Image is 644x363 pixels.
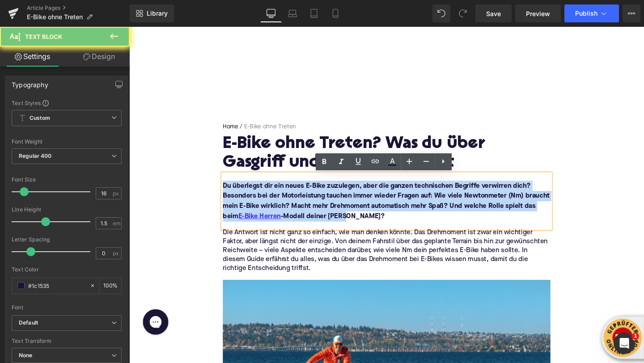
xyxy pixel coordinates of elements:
span: Library [147,9,168,17]
div: % [100,278,121,294]
button: Publish [564,4,619,22]
a: Design [67,46,131,67]
span: Preview [526,9,550,18]
div: Text Transform [12,338,122,344]
button: Redo [454,4,472,22]
b: Regular 400 [19,152,52,159]
div: Typography [12,76,48,89]
span: px [113,190,120,196]
div: Text Styles [12,99,122,106]
span: px [113,250,120,256]
a: New Library [130,4,174,22]
i: Default [19,319,38,327]
div: Font Size [12,177,122,183]
iframe: Gorgias live chat messenger [10,294,46,327]
span: E-Bike ohne Treten [27,13,83,21]
a: Preview [515,4,561,22]
div: Text Color [12,266,122,273]
p: Die Antwort ist nicht ganz so einfach, wie man denken könnte. Das Drehmoment ist zwar ein wichtig... [98,212,443,259]
iframe: Intercom live chat [614,333,635,354]
span: 1 [632,333,639,340]
div: Font [12,304,122,311]
a: Tablet [303,4,325,22]
a: E-Bike Herren [114,194,159,205]
button: Undo [432,4,450,22]
a: Desktop [260,4,282,22]
a: Mobile [325,4,346,22]
div: Letter Spacing [12,236,122,243]
span: / [114,101,121,110]
span: Save [486,9,501,18]
button: More [623,4,640,22]
a: Home [98,101,114,110]
span: em [113,220,120,226]
div: Line Height [12,207,122,213]
h1: E-Bike ohne Treten? Was du über Gasgriff und Co. wissen musst [98,114,443,153]
b: None [19,352,33,359]
input: Color [28,281,85,291]
span: Publish [575,10,597,17]
a: Laptop [282,4,303,22]
b: Custom [30,114,50,122]
font: Du überlegst dir ein neues E-Bike zuzulegen, aber die ganzen technischen Begriffe verwirren dich?... [98,164,442,203]
div: Font Weight [12,139,122,145]
span: Text Block [25,33,62,40]
a: Article Pages [27,4,130,12]
nav: breadcrumbs [98,101,443,114]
